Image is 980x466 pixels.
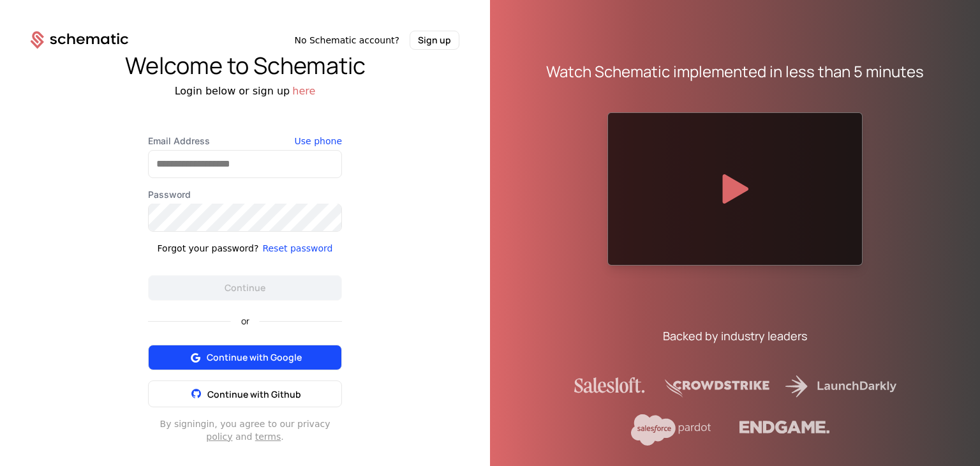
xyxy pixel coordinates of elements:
[663,327,807,345] div: Backed by industry leaders
[148,275,342,301] button: Continue
[148,135,342,147] label: Email Address
[148,380,342,407] button: Continue with Github
[295,135,342,147] button: Use phone
[292,84,315,99] button: here
[255,432,281,442] a: terms
[207,351,302,364] span: Continue with Google
[546,61,924,82] div: Watch Schematic implemented in less than 5 minutes
[262,242,332,255] button: Reset password
[148,417,342,443] div: By signing in , you agree to our privacy and .
[148,345,342,370] button: Continue with Google
[410,31,459,50] button: Sign up
[206,432,232,442] a: policy
[148,188,342,201] label: Password
[158,242,259,255] div: Forgot your password?
[231,317,260,326] span: or
[294,34,399,47] span: No Schematic account?
[207,388,301,400] span: Continue with Github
